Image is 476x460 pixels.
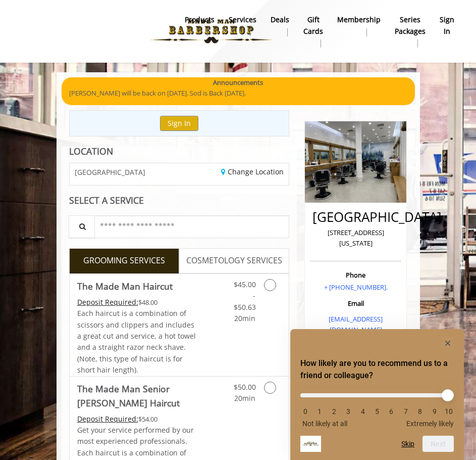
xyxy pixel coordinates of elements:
b: products [185,14,215,25]
a: DealsDeals [263,13,296,39]
li: 7 [401,407,411,416]
a: ServicesServices [222,13,263,39]
a: MembershipMembership [330,13,388,39]
button: Sign In [160,116,198,130]
li: 1 [314,407,325,416]
span: Not likely at all [302,420,347,428]
b: Services [229,14,256,25]
a: Change Location [221,167,284,176]
span: COSMETOLOGY SERVICES [186,254,282,267]
li: 0 [300,407,310,416]
a: Productsproducts [178,13,222,39]
li: 6 [386,407,396,416]
b: Series packages [395,14,426,37]
div: $48.00 [77,297,198,308]
b: Deals [271,14,289,25]
b: Announcements [213,77,263,88]
span: This service needs some Advance to be paid before we block your appointment [77,297,138,307]
a: Gift cardsgift cards [296,13,330,50]
span: Extremely likely [406,420,454,428]
h2: How likely are you to recommend us to a friend or colleague? Select an option from 0 to 10, with ... [300,357,454,382]
button: Skip [401,440,414,448]
button: Service Search [69,215,95,238]
a: Series packagesSeries packages [388,13,433,50]
span: 20min [234,393,255,403]
h3: Email [312,300,399,307]
a: sign insign in [433,13,461,39]
p: [STREET_ADDRESS][US_STATE] [312,227,399,249]
h3: Phone [312,271,399,279]
b: The Made Man Haircut [77,279,173,293]
li: 5 [372,407,382,416]
div: How likely are you to recommend us to a friend or colleague? Select an option from 0 to 10, with ... [300,337,454,452]
a: + [PHONE_NUMBER]. [324,283,388,292]
b: gift cards [303,14,323,37]
li: 10 [444,407,454,416]
li: 2 [329,407,339,416]
b: sign in [440,14,454,37]
div: $54.00 [77,413,198,425]
div: How likely are you to recommend us to a friend or colleague? Select an option from 0 to 10, with ... [300,386,454,428]
img: Made Man Barbershop logo [142,4,281,59]
span: GROOMING SERVICES [83,254,165,267]
li: 4 [358,407,368,416]
li: 3 [343,407,353,416]
b: Membership [337,14,381,25]
span: 20min [234,313,255,323]
p: [PERSON_NAME] will be back on [DATE]. Sod is Back [DATE]. [69,88,407,99]
span: $50.00 [234,382,256,392]
h2: [GEOGRAPHIC_DATA] [312,210,399,224]
span: This service needs some Advance to be paid before we block your appointment [77,414,138,424]
span: Each haircut is a combination of scissors and clippers and includes a great cut and service, a ho... [77,308,196,375]
b: The Made Man Senior [PERSON_NAME] Haircut [77,382,198,410]
span: $45.00 - $50.63 [234,280,256,312]
button: Next question [422,436,454,452]
li: 8 [415,407,425,416]
li: 9 [430,407,440,416]
b: LOCATION [69,145,113,157]
div: SELECT A SERVICE [69,196,290,205]
button: Hide survey [442,337,454,349]
span: [GEOGRAPHIC_DATA] [75,168,145,176]
a: [EMAIL_ADDRESS][DOMAIN_NAME] [329,314,383,334]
